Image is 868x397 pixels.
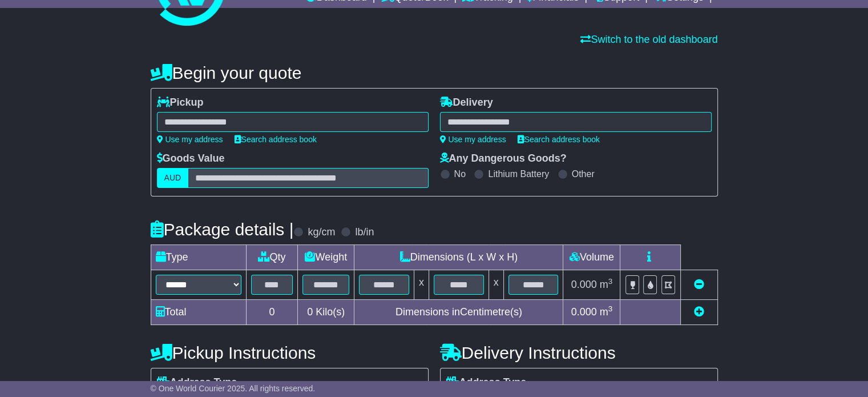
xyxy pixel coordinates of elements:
td: Qty [246,245,298,270]
a: Search address book [235,135,317,144]
a: Use my address [157,135,223,144]
a: Use my address [440,135,506,144]
label: Any Dangerous Goods? [440,153,567,165]
span: 0 [307,306,313,318]
h4: Package details | [151,220,294,239]
h4: Delivery Instructions [440,343,718,362]
label: Address Type [157,376,237,389]
label: kg/cm [308,226,335,239]
label: Lithium Battery [488,169,549,179]
td: x [488,270,503,300]
td: Total [151,300,246,325]
a: Remove this item [694,279,704,290]
span: m [600,279,613,290]
td: Weight [298,245,354,270]
td: x [414,270,429,300]
span: 0.000 [571,306,597,318]
td: Type [151,245,246,270]
label: Other [572,169,595,179]
h4: Begin your quote [151,63,718,82]
label: Goods Value [157,153,225,165]
a: Switch to the old dashboard [580,34,717,45]
label: Address Type [446,376,527,389]
sup: 3 [608,277,613,286]
a: Add new item [694,306,704,318]
label: Delivery [440,97,493,109]
span: 0.000 [571,279,597,290]
label: No [454,169,466,179]
label: Pickup [157,97,204,109]
label: lb/in [355,226,374,239]
span: © One World Courier 2025. All rights reserved. [151,384,316,393]
span: m [600,306,613,318]
label: AUD [157,168,189,188]
td: Kilo(s) [298,300,354,325]
td: Dimensions in Centimetre(s) [354,300,563,325]
td: Dimensions (L x W x H) [354,245,563,270]
td: 0 [246,300,298,325]
h4: Pickup Instructions [151,343,429,362]
a: Search address book [518,135,600,144]
td: Volume [563,245,620,270]
sup: 3 [608,304,613,313]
